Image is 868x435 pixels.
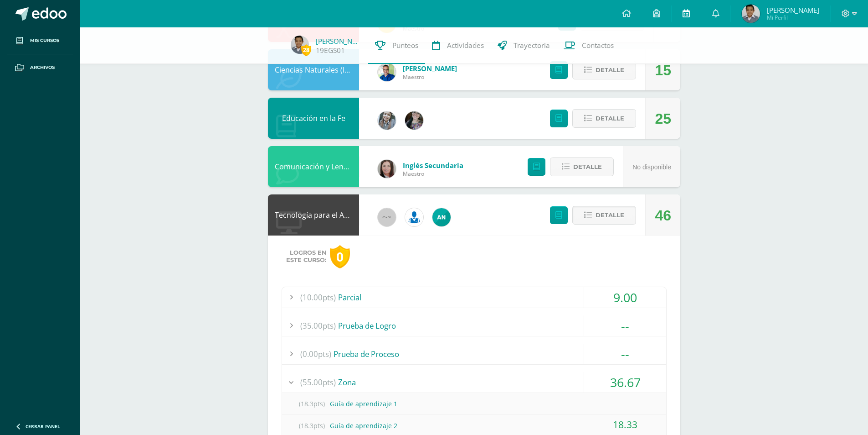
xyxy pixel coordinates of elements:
span: Mis cursos [30,37,59,44]
img: 8af0450cf43d44e38c4a1497329761f3.png [378,160,396,178]
button: Detalle [572,206,636,225]
span: Detalle [596,62,624,79]
div: Prueba de Proceso [282,344,666,364]
span: [PERSON_NAME] [767,5,819,15]
a: Archivos [7,54,73,81]
img: 60x60 [378,208,396,226]
span: Detalle [596,207,624,224]
span: 36.67 [610,374,641,391]
span: Logros en este curso: [286,249,326,264]
div: 25 [655,98,671,139]
button: Detalle [572,61,636,79]
span: 28 [301,44,311,56]
a: 19EGS01 [316,46,345,55]
img: 9090122ddd464bb4524921a6a18966bf.png [742,5,760,23]
img: 6ed6846fa57649245178fca9fc9a58dd.png [405,208,423,226]
span: No disponible [632,163,671,171]
a: Actividades [425,27,491,64]
span: Detalle [573,158,602,175]
div: Tecnología para el Aprendizaje y la Comunicación (Informática) [268,194,359,236]
div: Guía de aprendizaje 1 [282,393,666,414]
a: Trayectoria [491,27,557,64]
div: 15 [655,50,671,91]
a: Punteos [368,27,425,64]
button: Detalle [572,109,636,128]
span: Detalle [596,110,624,127]
div: Prueba de Logro [282,315,666,336]
span: Maestro [403,170,463,178]
div: Ciencias Naturales (Introducción a la Biología) [268,49,359,90]
span: -- [621,346,629,362]
div: 46 [655,195,671,236]
img: 9090122ddd464bb4524921a6a18966bf.png [291,36,309,54]
span: Contactos [582,41,614,50]
span: Inglés Secundaria [403,161,463,170]
span: Punteos [392,41,418,50]
a: Mis cursos [7,27,73,54]
img: 05ee8f3aa2e004bc19e84eb2325bd6d4.png [432,208,451,226]
span: (55.00pts) [300,372,336,393]
img: cba4c69ace659ae4cf02a5761d9a2473.png [378,111,396,130]
span: Actividades [447,41,484,50]
a: Contactos [557,27,621,64]
span: 18.33 [613,418,637,431]
div: 0 [330,245,350,268]
span: [PERSON_NAME] [403,64,457,73]
span: (10.00pts) [300,287,336,308]
span: Cerrar panel [26,423,60,430]
span: Archivos [30,64,55,71]
span: Mi Perfil [767,14,819,21]
button: Detalle [550,157,614,176]
div: Zona [282,372,666,393]
span: (18.3pts) [293,393,330,414]
div: Parcial [282,287,666,308]
img: 692ded2a22070436d299c26f70cfa591.png [378,63,396,81]
span: Trayectoria [514,41,550,50]
span: (35.00pts) [300,315,336,336]
div: Comunicación y Lenguaje, Idioma Extranjero Inglés [268,146,359,187]
span: Maestro [403,73,457,81]
a: [PERSON_NAME] [316,37,361,46]
span: (0.00pts) [300,344,331,364]
div: Educación en la Fe [268,98,359,139]
span: 9.00 [613,289,637,306]
img: 8322e32a4062cfa8b237c59eedf4f548.png [405,111,423,130]
span: -- [621,317,629,334]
